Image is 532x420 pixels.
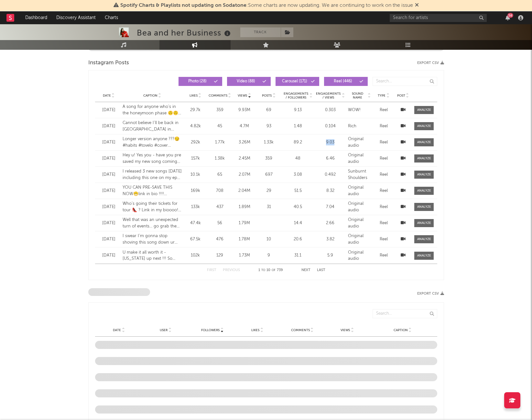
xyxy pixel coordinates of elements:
[283,172,312,178] div: 3.08
[143,94,157,98] span: Caption
[209,123,231,130] div: 45
[160,328,168,332] span: User
[98,172,119,178] div: [DATE]
[316,236,345,243] div: 3.82
[257,139,280,146] div: 1.33k
[348,92,367,100] span: Sound Name
[98,236,119,243] div: [DATE]
[276,77,319,86] button: Carousel(171)
[185,188,205,194] div: 169k
[201,328,220,332] span: Followers
[415,3,419,8] span: Dismiss
[283,107,312,113] div: 9.13
[234,188,255,194] div: 2.04M
[324,77,368,86] button: Reel(446)
[283,155,312,162] div: 48
[185,139,205,146] div: 292k
[183,79,212,83] span: Photo ( 28 )
[185,155,205,162] div: 157k
[238,94,247,98] span: Views
[209,204,231,210] div: 437
[123,217,182,229] div: Well that was an unexpected turn of events… go grab the last London tickets ~ link in bio woooop🌹...
[123,184,182,197] div: YOU CAN PRE-SAVE THIS NOW😁link in bio !!!! #borntobealive #newmusic #piano #vocals #alto #acoustic
[283,123,312,130] div: 1.48
[209,236,231,243] div: 476
[257,107,280,113] div: 69
[374,139,393,146] div: Reel
[261,269,265,272] span: to
[283,92,309,100] span: Engagements / Followers
[190,94,198,98] span: Likes
[257,236,280,243] div: 10
[240,27,281,37] button: Track
[234,155,255,162] div: 2.45M
[348,184,371,197] div: Original audio
[52,11,100,24] a: Discovery Assistant
[185,107,205,113] div: 29.7k
[341,328,350,332] span: Views
[185,220,205,226] div: 47.4k
[283,252,312,259] div: 31.1
[123,233,182,246] div: I swear I’m gonna stop shoving this song down ur throats now :) 👹🌺 #safetynet #newmusic
[227,77,271,86] button: Video(88)
[257,204,280,210] div: 31
[390,14,487,22] input: Search for artists
[123,201,182,213] div: Who’s going their tickets for tour 👠 ? Link in my bioooo!!! #maryonacross #cover #ghost #vocals #...
[234,252,255,259] div: 1.73M
[209,139,231,146] div: 1.77k
[209,155,231,162] div: 1.38k
[316,204,345,210] div: 7.04
[316,92,341,100] span: Engagements / Views
[120,3,413,8] span: : Some charts are now updating. We are continuing to work on the issue
[98,204,119,210] div: [DATE]
[348,201,371,213] div: Original audio
[301,268,310,272] button: Next
[257,123,280,130] div: 93
[223,268,240,272] button: Previous
[98,123,119,130] div: [DATE]
[373,77,437,86] input: Search...
[348,233,371,246] div: Original audio
[209,172,231,178] div: 65
[234,236,255,243] div: 1.78M
[98,188,119,194] div: [DATE]
[374,252,393,259] div: Reel
[316,172,345,178] div: 0.492
[316,252,345,259] div: 5.9
[253,267,288,274] div: 1 10 739
[88,288,150,296] span: Top Instagram Mentions
[123,120,182,132] div: Cannot believe I’ll be back in [GEOGRAPHIC_DATA] in September for my headline shows 🖤🎩 [GEOGRAPHI...
[98,252,119,259] div: [DATE]
[374,155,393,162] div: Reel
[98,139,119,146] div: [DATE]
[316,107,345,113] div: 0.303
[316,220,345,226] div: 2.66
[397,94,405,98] span: Post
[507,13,513,18] div: 58
[283,236,312,243] div: 20.6
[374,236,393,243] div: Reel
[209,188,231,194] div: 708
[374,172,393,178] div: Reel
[103,94,111,98] span: Date
[257,252,280,259] div: 9
[417,61,444,65] button: Export CSV
[123,104,182,116] div: A song for anyone who’s in the honeymoon phase 🙃🙃🙃🙃🙃 #wow #newmusic
[234,204,255,210] div: 1.89M
[209,252,231,259] div: 129
[257,155,280,162] div: 359
[234,123,255,130] div: 4.7M
[185,236,205,243] div: 67.5k
[185,204,205,210] div: 133k
[317,268,325,272] button: Last
[348,152,371,165] div: Original audio
[234,139,255,146] div: 3.26M
[185,252,205,259] div: 102k
[374,188,393,194] div: Reel
[348,123,371,130] div: Rich
[100,11,123,24] a: Charts
[374,107,393,113] div: Reel
[348,136,371,149] div: Original audio
[262,94,272,98] span: Posts
[283,220,312,226] div: 14.4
